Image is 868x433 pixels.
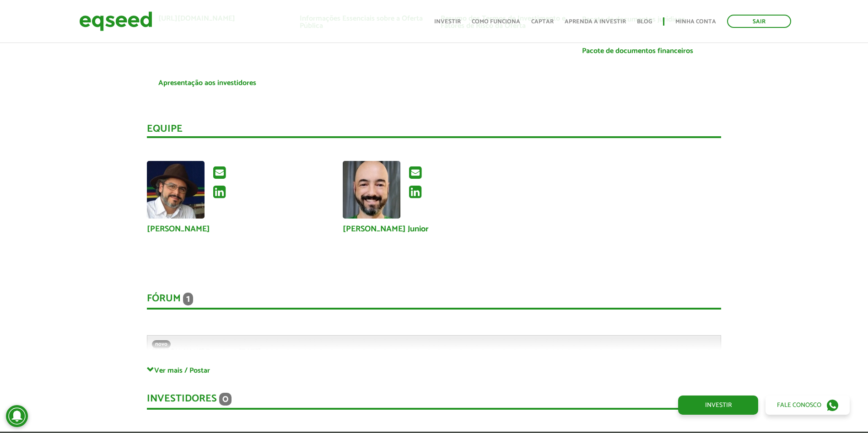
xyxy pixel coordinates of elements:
[79,9,152,33] img: EqSeed
[582,48,693,55] a: Pacote de documentos financeiros
[675,19,716,25] a: Minha conta
[565,19,626,25] a: Aprenda a investir
[147,293,721,310] div: Fórum
[727,15,791,28] a: Sair
[531,19,554,25] a: Captar
[147,124,721,138] div: Equipe
[158,80,256,87] a: Apresentação aos investidores
[183,293,193,305] span: 1
[147,161,205,219] img: Foto de Xisto Alves de Souza Junior
[147,393,721,410] div: Investidores
[147,366,721,374] a: Ver mais / Postar
[219,393,232,406] span: 0
[472,19,520,25] a: Como funciona
[343,161,400,219] img: Foto de Sérgio Hilton Berlotto Junior
[343,161,400,219] a: Ver perfil do usuário.
[147,225,210,233] a: [PERSON_NAME]
[637,19,652,25] a: Blog
[678,396,758,415] a: Investir
[343,225,429,233] a: [PERSON_NAME] Junior
[766,396,850,415] a: Fale conosco
[147,161,205,219] a: Ver perfil do usuário.
[434,19,461,25] a: Investir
